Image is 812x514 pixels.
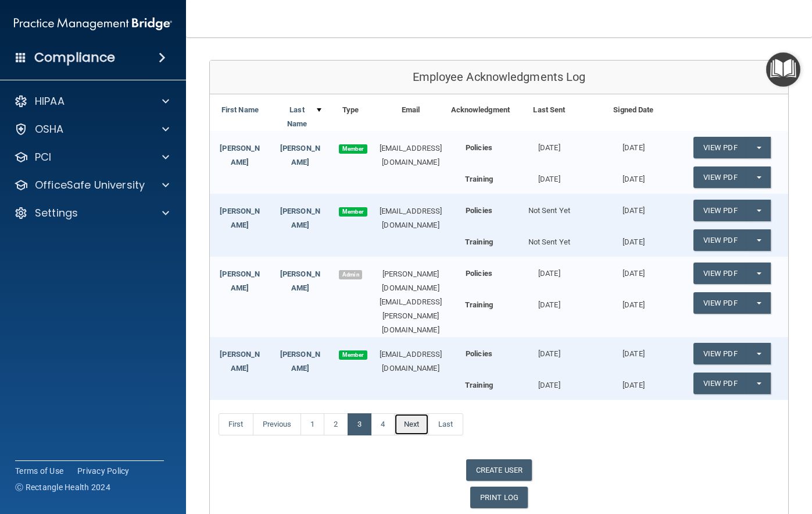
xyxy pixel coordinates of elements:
div: Type [330,103,370,117]
div: [DATE] [507,373,591,392]
a: View PDF [693,343,747,364]
b: Policies [466,269,492,278]
a: Last [428,413,463,435]
div: [PERSON_NAME][DOMAIN_NAME][EMAIL_ADDRESS][PERSON_NAME][DOMAIN_NAME] [370,267,450,337]
h4: Compliance [34,49,115,66]
b: Training [465,381,493,389]
div: [DATE] [507,131,591,155]
a: Terms of Use [15,465,63,477]
b: Policies [466,206,492,215]
a: 2 [324,413,348,435]
span: Ⓒ Rectangle Health 2024 [15,481,110,493]
b: Training [465,300,493,309]
div: [EMAIL_ADDRESS][DOMAIN_NAME] [370,204,450,232]
div: Email [370,103,450,117]
div: Not Sent Yet [507,194,591,218]
a: 4 [371,413,395,435]
div: [DATE] [591,229,675,249]
img: PMB logo [14,12,172,36]
div: Not Sent Yet [507,229,591,249]
span: Admin [339,270,362,279]
a: View PDF [693,292,747,314]
div: Acknowledgment [451,103,507,117]
a: [PERSON_NAME] [280,144,320,166]
p: Settings [35,206,78,220]
span: Member [339,144,367,154]
div: [DATE] [591,194,675,218]
a: First Name [221,103,259,117]
a: View PDF [693,263,747,284]
div: [DATE] [507,257,591,281]
div: Last Sent [507,103,591,117]
div: [DATE] [507,337,591,361]
a: [PERSON_NAME] [220,207,260,229]
a: PCI [14,150,169,164]
div: Signed Date [591,103,675,117]
a: Last Name [279,103,322,131]
a: 1 [301,413,324,435]
div: [DATE] [591,257,675,281]
div: [DATE] [591,166,675,186]
a: View PDF [693,229,747,251]
a: First [219,413,253,435]
b: Policies [466,349,492,358]
a: [PERSON_NAME] [220,270,260,292]
a: OfficeSafe University [14,178,169,192]
div: [DATE] [507,292,591,312]
div: [DATE] [507,166,591,186]
b: Training [465,175,493,183]
p: PCI [35,150,51,164]
div: [DATE] [591,292,675,312]
span: Member [339,350,367,360]
a: View PDF [693,137,747,158]
div: [DATE] [591,337,675,361]
a: View PDF [693,200,747,221]
a: OSHA [14,122,169,136]
a: Privacy Policy [77,465,130,477]
a: [PERSON_NAME] [280,350,320,373]
p: OfficeSafe University [35,178,145,192]
p: HIPAA [35,94,65,108]
a: Previous [253,413,302,435]
a: CREATE USER [466,459,532,481]
a: [PERSON_NAME] [220,350,260,373]
a: View PDF [693,166,747,188]
div: [DATE] [591,131,675,155]
a: 3 [348,413,371,435]
div: [EMAIL_ADDRESS][DOMAIN_NAME] [370,348,450,375]
span: Member [339,207,367,217]
a: [PERSON_NAME] [280,270,320,292]
a: Next [394,413,429,435]
button: Open Resource Center [766,52,800,87]
a: Settings [14,206,169,220]
a: [PERSON_NAME] [280,207,320,229]
p: OSHA [35,122,64,136]
div: [EMAIL_ADDRESS][DOMAIN_NAME] [370,141,450,169]
b: Policies [466,143,492,152]
div: [DATE] [591,373,675,392]
a: HIPAA [14,94,169,108]
b: Training [465,237,493,246]
a: PRINT LOG [470,487,528,508]
div: Employee Acknowledgments Log [210,61,788,94]
a: View PDF [693,373,747,394]
a: [PERSON_NAME] [220,144,260,166]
